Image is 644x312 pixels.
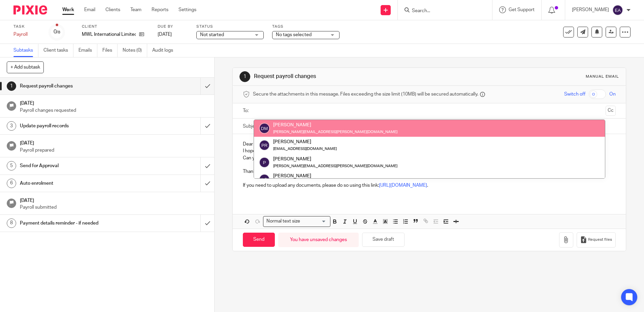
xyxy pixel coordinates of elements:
div: [PERSON_NAME] [273,155,397,162]
img: svg%3E [259,140,270,151]
p: [PERSON_NAME] [572,6,609,13]
span: Secure the attachments in this message. Files exceeding the size limit (10MB) will be secured aut... [253,91,478,98]
a: Team [130,6,141,13]
input: Search for option [302,218,326,225]
p: Dear [PERSON_NAME], [243,141,615,148]
span: Not started [200,32,224,37]
p: Payroll submitted [20,204,208,211]
button: + Add subtask [7,61,44,73]
small: [PERSON_NAME][EMAIL_ADDRESS][PERSON_NAME][DOMAIN_NAME] [273,130,397,134]
a: Settings [179,6,196,13]
button: Request files [577,232,616,248]
input: Send [243,233,275,247]
span: Switch off [564,91,585,98]
div: 1 [7,81,16,91]
span: Request files [588,237,612,242]
input: Search [411,8,472,14]
span: [DATE] [158,32,172,37]
span: Normal text size [265,218,301,225]
label: Status [196,24,264,29]
label: Client [82,24,149,29]
label: To: [243,107,250,114]
h1: Send for Approval [20,161,136,171]
a: Reports [152,6,168,13]
div: 3 [7,121,16,131]
h1: Update payroll records [20,121,136,131]
span: Get Support [509,7,535,12]
a: Emails [78,44,97,57]
h1: Auto enrolment [20,178,136,188]
div: 8 [7,218,16,228]
a: Notes (0) [123,44,147,57]
p: Payroll changes requested [20,107,208,114]
span: No tags selected [276,32,312,37]
h1: [DATE] [20,98,208,107]
h1: Request payroll changes [20,81,136,91]
div: 6 [7,179,16,188]
span: On [609,91,616,98]
h1: [DATE] [20,196,208,204]
label: Task [13,24,40,29]
h1: Request payroll changes [254,73,444,80]
p: I hope you are well. [243,148,615,154]
a: Files [102,44,118,57]
label: Subject: [243,123,260,130]
button: Cc [606,106,616,116]
div: 0 [54,28,60,36]
p: If you need to upload any documents, please do so using this link: . [243,182,615,189]
div: [PERSON_NAME] [273,138,337,145]
div: You have unsaved changes [278,233,359,247]
div: 1 [239,71,250,82]
div: 5 [7,161,16,171]
label: Due by [158,24,188,29]
p: Payroll prepared [20,147,208,154]
small: /8 [57,30,60,34]
img: Pixie [13,5,47,15]
button: Save draft [362,233,405,247]
div: [PERSON_NAME] [273,173,397,179]
img: svg%3E [612,5,623,16]
small: [PERSON_NAME][EMAIL_ADDRESS][PERSON_NAME][DOMAIN_NAME] [273,164,397,168]
a: Audit logs [152,44,178,57]
a: [URL][DOMAIN_NAME] [379,183,427,188]
p: MWL International Limited [82,31,136,38]
a: Client tasks [43,44,73,57]
h1: [DATE] [20,138,208,147]
a: Clients [105,6,120,13]
a: Subtasks [13,44,38,57]
img: svg%3E [259,123,270,134]
img: svg%3E [259,157,270,168]
h1: Payment details reminder - if needed [20,218,136,228]
div: Search for option [263,216,330,227]
a: Work [62,6,74,13]
div: Payroll [13,31,40,38]
p: Can you send over the August payroll information as soon as you get a minute please. [243,155,615,161]
small: [EMAIL_ADDRESS][DOMAIN_NAME] [273,147,337,151]
label: Tags [272,24,340,29]
img: svg%3E [259,174,270,185]
p: Thanks in advance [243,168,615,175]
div: Manual email [586,74,619,79]
a: Email [84,6,95,13]
div: [PERSON_NAME] [273,122,397,128]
